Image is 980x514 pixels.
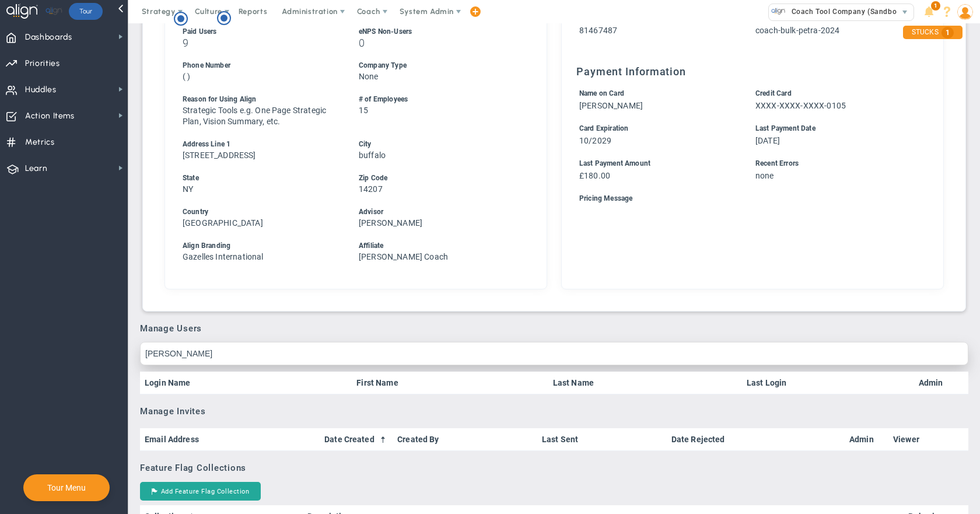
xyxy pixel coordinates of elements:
span: [PERSON_NAME] [359,218,422,228]
span: Coach Tool Company (Sandbox) [786,4,903,19]
span: Huddles [25,78,57,102]
h3: 9 [183,37,337,48]
div: Card Expiration [579,123,734,134]
span: none [755,171,774,180]
div: Advisor [359,207,513,218]
a: Date Rejected [671,435,840,444]
span: buffalo [359,151,386,160]
a: Login Name [145,378,347,387]
div: Name on Card [579,88,734,99]
div: City [359,139,513,150]
a: Last Name [553,378,737,387]
span: 10/2029 [579,136,611,145]
a: Last Sent [542,435,661,444]
img: 64089.Person.photo [957,4,973,20]
span: 1 [931,1,940,11]
span: Dashboards [25,25,72,50]
div: State [183,173,337,184]
span: NY [183,184,193,194]
span: Metrics [25,130,55,155]
a: First Name [356,378,543,387]
div: Align Branding [183,240,337,251]
span: Action Items [25,104,75,128]
a: Last Login [747,378,801,387]
div: Last Payment Date [755,123,910,134]
span: Priorities [25,51,60,76]
div: Zip Code [359,173,513,184]
span: £180.00 [579,171,610,180]
span: 1 [942,27,954,39]
span: [PERSON_NAME] Coach [359,252,448,261]
h3: Manage Invites [140,406,968,417]
span: select [897,4,914,20]
div: Credit Card [755,88,910,99]
a: Created By [397,435,532,444]
span: ( [183,72,185,81]
span: [GEOGRAPHIC_DATA] [183,218,263,228]
button: Add Feature Flag Collection [140,482,261,501]
span: Gazelles International [183,252,264,261]
span: Coach [357,7,380,16]
span: [DATE] [755,136,780,145]
span: Strategy [142,7,176,16]
button: Tour Menu [44,482,89,493]
span: [PERSON_NAME] [579,101,643,110]
h3: Manage Users [140,323,968,334]
div: Pricing Message [579,193,910,204]
span: System Admin [400,7,454,16]
span: eNPS Non-Users [359,27,412,36]
span: Paid Users [183,27,217,36]
div: Affiliate [359,240,513,251]
div: Company Type [359,60,513,71]
span: [STREET_ADDRESS] [183,151,256,160]
div: Last Payment Amount [579,158,734,169]
span: None [359,72,379,81]
div: Address Line 1 [183,139,337,150]
span: Strategic Tools e.g. One Page Strategic Plan, Vision Summary, etc. [183,106,326,126]
div: Reason for Using Align [183,94,337,105]
span: Administration [282,7,337,16]
a: Admin [919,378,943,387]
a: Admin [849,435,884,444]
span: Culture [195,7,222,16]
div: Phone Number [183,60,337,71]
span: 15 [359,106,368,115]
span: coach-bulk-petra-2024 [755,26,839,35]
div: Recent Errors [755,158,910,169]
div: Country [183,207,337,218]
a: Email Address [145,435,315,444]
a: Viewer [893,435,942,444]
span: ) [187,72,190,81]
h3: 0 [359,37,513,48]
div: STUCKS [903,26,963,39]
h3: Payment Information [576,65,929,78]
h3: Feature Flag Collections [140,463,968,473]
span: 81467487 [579,26,617,35]
span: 14207 [359,184,383,194]
span: Learn [25,156,47,181]
div: # of Employees [359,94,513,105]
input: Filter Results [140,342,968,365]
a: Date Created [324,435,388,444]
span: XXXX-XXXX-XXXX-0105 [755,101,846,110]
img: 33476.Company.photo [771,4,786,19]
